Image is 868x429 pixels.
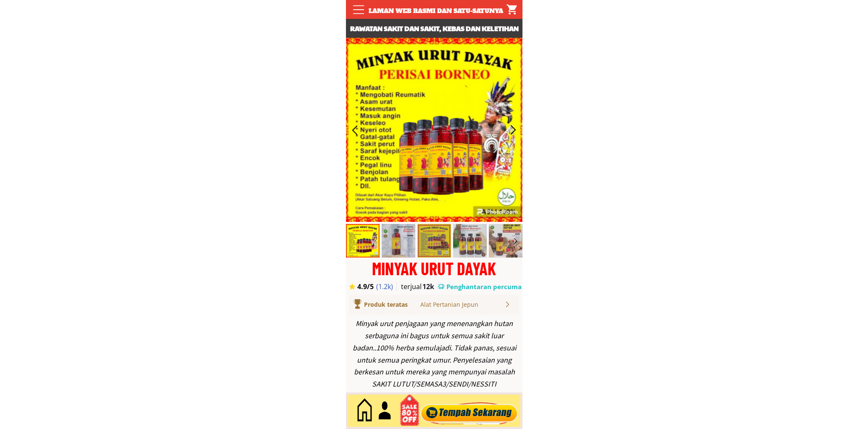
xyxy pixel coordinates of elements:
div: Alat Pertanian Jepun [420,300,504,309]
div: Laman web rasmi dan satu-satunya [364,6,508,16]
h3: Rawatan sakit dan sakit, kebas dan keletihan [346,23,522,34]
div: Minyak urut penjagaan yang menenangkan hutan serbaguna ini bagus untuk semua sakit luar badan..10... [350,318,518,390]
h3: 12k [422,282,437,291]
h3: 4.9/5 [357,282,381,291]
div: Produk teratas [364,300,432,309]
h3: terjual [401,282,430,291]
div: MINYAK URUT DAYAK [346,260,522,277]
h3: Penghantaran percuma [446,282,522,291]
h3: (1.2k) [376,282,398,291]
